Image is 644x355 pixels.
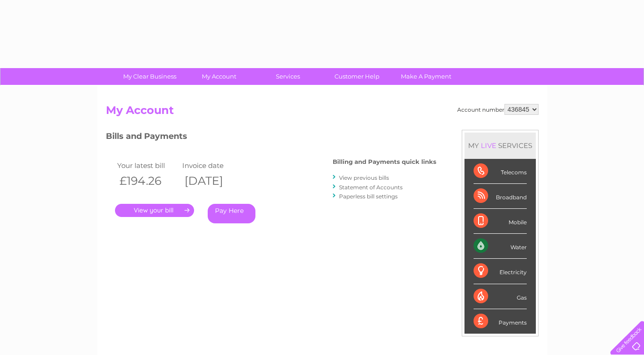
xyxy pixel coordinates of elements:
a: My Clear Business [112,68,187,85]
th: [DATE] [180,172,245,190]
a: Statement of Accounts [339,184,403,191]
div: LIVE [479,141,498,150]
a: My Account [181,68,256,85]
a: Customer Help [320,68,394,85]
div: Broadband [474,184,527,209]
a: Pay Here [208,204,255,223]
div: Gas [474,284,527,309]
td: Your latest bill [115,159,180,172]
h4: Billing and Payments quick links [333,158,436,165]
div: Water [474,234,527,259]
div: Mobile [474,209,527,234]
h3: Bills and Payments [106,130,436,146]
a: . [115,204,194,217]
a: Services [250,68,325,85]
div: Account number [457,104,539,115]
a: Paperless bill settings [339,193,398,200]
a: View previous bills [339,174,389,181]
a: Make A Payment [389,68,464,85]
h2: My Account [106,104,539,121]
div: Telecoms [474,159,527,184]
div: MY SERVICES [464,133,536,158]
div: Electricity [474,259,527,284]
div: Payments [474,309,527,334]
td: Invoice date [180,159,245,172]
th: £194.26 [115,172,180,190]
